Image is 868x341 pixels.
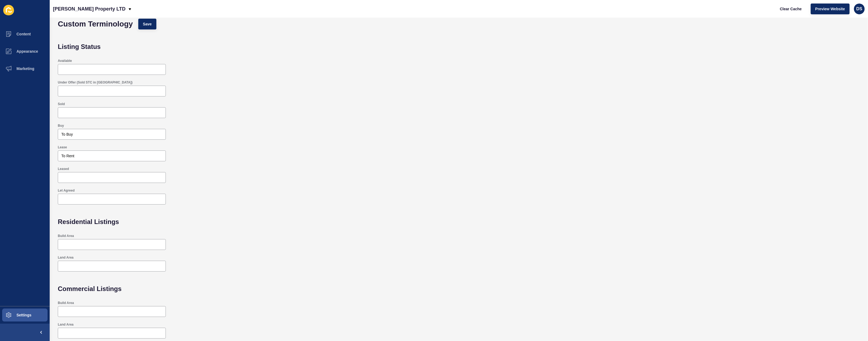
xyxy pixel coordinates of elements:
span: Clear Cache [780,6,802,12]
span: DS [856,6,862,12]
label: Let Agreed [58,188,75,193]
label: Land Area [58,255,73,260]
label: Sold [58,102,65,106]
label: Build Area [58,234,74,238]
label: Buy [58,123,64,128]
button: Preview Website [811,4,850,14]
span: Save [143,21,152,27]
label: Leased [58,167,69,171]
label: Land Area [58,322,73,327]
span: Preview Website [815,6,845,12]
h1: Listing Status [58,43,863,51]
button: Clear Cache [775,4,806,14]
button: Save [138,19,156,29]
label: Build Area [58,301,74,305]
h1: Custom Terminology [58,21,133,27]
p: [PERSON_NAME] Property LTD [53,2,126,16]
label: Under Offer (Sold STC in [GEOGRAPHIC_DATA]) [58,80,133,85]
label: Lease [58,145,67,149]
h1: Commercial Listings [58,285,863,293]
label: Available [58,59,72,63]
h1: Residential Listings [58,218,863,226]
